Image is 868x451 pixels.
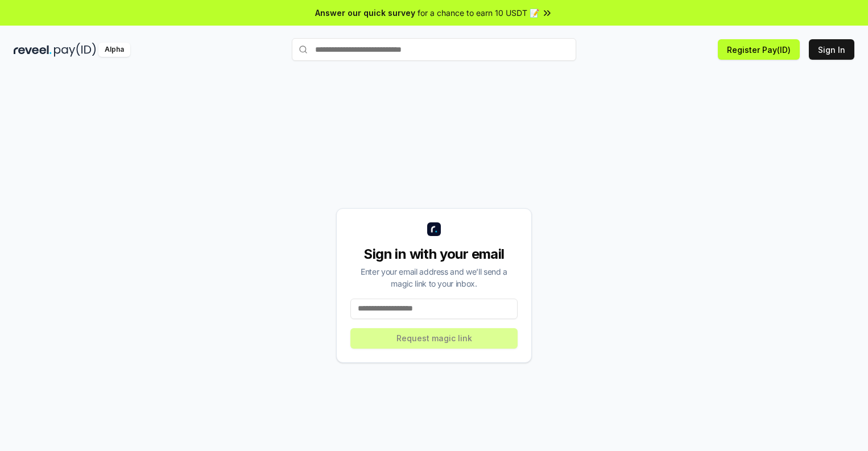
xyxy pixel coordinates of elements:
img: reveel_dark [14,43,52,57]
button: Sign In [809,39,854,60]
button: Register Pay(ID) [718,39,800,60]
div: Sign in with your email [350,245,518,263]
img: logo_small [427,222,441,236]
span: for a chance to earn 10 USDT 📝 [418,7,539,19]
div: Enter your email address and we’ll send a magic link to your inbox. [350,266,518,289]
span: Answer our quick survey [315,7,415,19]
img: pay_id [54,43,96,57]
div: Alpha [98,43,130,57]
